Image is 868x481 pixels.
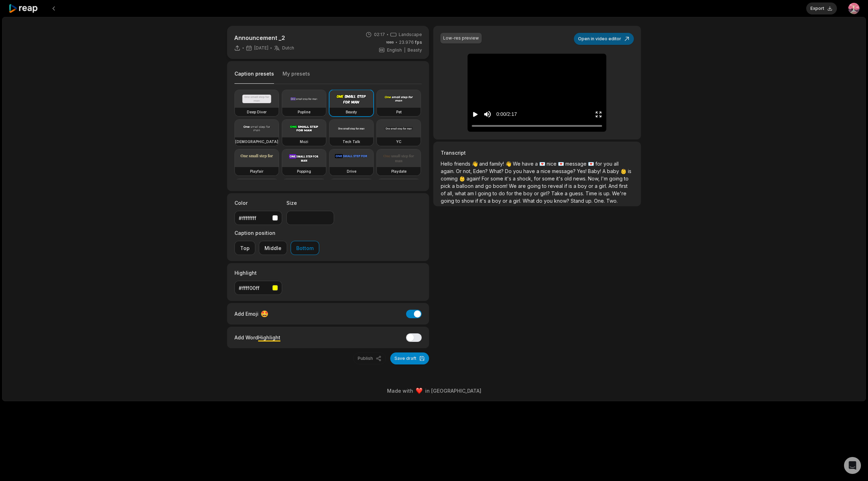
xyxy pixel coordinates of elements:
[472,108,479,121] button: Play video
[554,198,571,204] span: know?
[390,352,429,364] button: Save draft
[503,198,509,204] span: or
[509,183,518,189] span: We
[475,190,478,196] span: I
[463,168,473,174] span: not,
[259,241,287,255] button: Middle
[614,161,619,167] span: all
[547,161,558,167] span: nice
[522,161,535,167] span: have
[599,183,608,189] span: girl.
[353,352,386,364] button: Publish
[606,198,618,204] span: Two.
[234,281,282,295] button: #ffff00ff
[396,139,402,144] h3: YC
[441,168,456,174] span: again.
[399,39,422,46] span: 23.976
[234,269,282,277] label: Highlight
[456,168,463,174] span: Or
[602,168,607,174] span: A
[509,198,513,204] span: a
[408,47,422,53] span: Beasty
[548,183,564,189] span: reveal
[599,190,604,196] span: is
[491,176,505,182] span: some
[601,176,609,182] span: I'm
[604,190,612,196] span: up.
[588,168,602,174] span: Baby!
[475,198,480,204] span: if
[462,198,475,204] span: show
[552,168,577,174] span: message?
[489,161,505,167] span: family!
[513,161,522,167] span: We
[493,190,499,196] span: to
[556,176,588,182] span: it's old news.
[577,168,588,174] span: Yes!
[844,457,861,474] div: Open Intercom Messenger
[489,168,505,174] span: What?
[541,168,552,174] span: nice
[578,183,588,189] span: boy
[513,198,523,204] span: girl.
[455,190,467,196] span: what
[466,176,482,182] span: again!
[247,109,267,115] h3: Deep Diver
[9,387,859,394] div: Made with in [GEOGRAPHIC_DATA]
[234,70,274,84] button: Caption presets
[387,47,402,53] span: English
[416,388,422,394] img: heart emoji
[441,183,452,189] span: pick
[619,183,628,189] span: first
[493,183,509,189] span: boom!
[536,198,544,204] span: do
[454,161,472,167] span: friends
[234,310,258,317] span: Add Emoji
[399,31,422,38] span: Landscape
[343,139,360,144] h3: Tech Talk
[258,334,280,340] span: Highlight
[297,168,311,174] h3: Popping
[291,241,319,255] button: Bottom
[234,241,255,255] button: Top
[585,190,599,196] span: Time
[604,161,614,167] span: you
[628,168,631,174] span: is
[441,161,454,167] span: Hello
[396,109,402,115] h3: Pet
[594,198,606,204] span: One.
[482,176,491,182] span: For
[517,176,534,182] span: shock,
[467,190,475,196] span: am
[254,45,268,51] span: [DATE]
[551,190,565,196] span: Take
[239,214,269,222] div: #ffffffff
[282,45,294,51] span: Dutch
[571,198,585,204] span: Stand
[523,198,536,204] span: What
[806,2,837,14] button: Export
[612,190,626,196] span: We're
[261,309,268,319] span: 🤩
[574,33,634,45] button: Open in video editor
[496,111,517,118] div: 0:00 / 2:17
[513,168,523,174] span: you
[534,176,542,182] span: for
[234,211,282,225] button: #ffffffff
[565,190,569,196] span: a
[607,168,620,174] span: baby
[298,109,310,115] h3: Popline
[595,108,602,121] button: Enter Fullscreen
[485,183,493,189] span: go
[441,190,447,196] span: of
[404,47,405,53] span: |
[234,34,294,42] p: Announcement _2
[542,183,548,189] span: to
[441,176,459,182] span: coming
[534,190,540,196] span: or
[527,183,542,189] span: going
[234,229,319,237] label: Caption position
[588,176,601,182] span: Now,
[595,183,599,189] span: a
[588,183,595,189] span: or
